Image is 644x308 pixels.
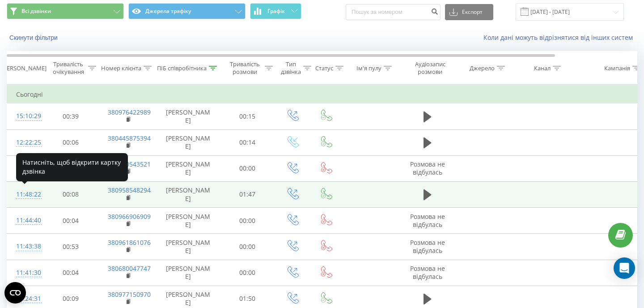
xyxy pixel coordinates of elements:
button: Експорт [445,4,493,20]
div: Джерело [470,64,495,72]
div: Тип дзвінка [281,60,301,76]
td: 00:53 [43,234,99,260]
div: Ім'я пулу [356,64,381,72]
a: Коли дані можуть відрізнятися вiд інших систем [483,33,637,42]
span: Розмова не відбулась [410,238,445,255]
td: 00:04 [43,260,99,286]
td: [PERSON_NAME] [157,260,220,286]
div: 12:22:25 [16,134,34,151]
button: Open CMP widget [4,282,26,304]
div: Канал [534,64,551,72]
div: 11:44:40 [16,212,34,229]
div: 11:41:30 [16,264,34,282]
input: Пошук за номером [346,4,441,20]
a: 380680047747 [108,264,151,273]
span: Всі дзвінки [21,8,51,15]
td: [PERSON_NAME] [157,103,220,129]
span: Розмова не відбулась [410,160,445,176]
div: 11:48:22 [16,186,34,203]
button: Всі дзвінки [7,3,124,19]
div: [PERSON_NAME] [1,64,47,72]
div: Статус [315,64,333,72]
div: Аудіозапис розмови [408,60,452,76]
a: 380976422989 [108,108,151,116]
button: Джерела трафіку [128,3,246,19]
td: 01:47 [220,181,275,207]
td: 00:00 [220,155,275,181]
div: 11:24:31 [16,290,34,308]
td: [PERSON_NAME] [157,234,220,260]
a: 380445875394 [108,134,151,142]
div: Кампанія [604,64,630,72]
td: [PERSON_NAME] [157,208,220,234]
td: 00:08 [43,181,99,207]
div: Open Intercom Messenger [614,257,635,279]
div: ПІБ співробітника [157,64,207,72]
td: 00:06 [43,129,99,155]
a: 380960543521 [108,160,151,168]
a: 380958548294 [108,186,151,194]
div: Тривалість очікування [51,60,86,76]
a: 380966906909 [108,212,151,221]
span: Розмова не відбулась [410,212,445,229]
span: Графік [267,8,285,14]
td: 00:04 [43,208,99,234]
button: Скинути фільтри [7,34,62,42]
div: Натисніть, щоб відкрити картку дзвінка [16,153,128,181]
td: [PERSON_NAME] [157,129,220,155]
div: Тривалість розмови [227,60,263,76]
button: Графік [250,3,301,19]
a: 380977150970 [108,290,151,299]
td: [PERSON_NAME] [157,155,220,181]
td: 00:00 [220,208,275,234]
td: 00:39 [43,103,99,129]
td: 00:14 [220,129,275,155]
div: 11:43:38 [16,238,34,255]
span: Розмова не відбулась [410,264,445,281]
td: 00:00 [220,260,275,286]
a: 380961861076 [108,238,151,247]
div: 15:10:29 [16,107,34,125]
td: 00:15 [220,103,275,129]
td: [PERSON_NAME] [157,181,220,207]
div: Номер клієнта [101,64,141,72]
td: 00:00 [220,234,275,260]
